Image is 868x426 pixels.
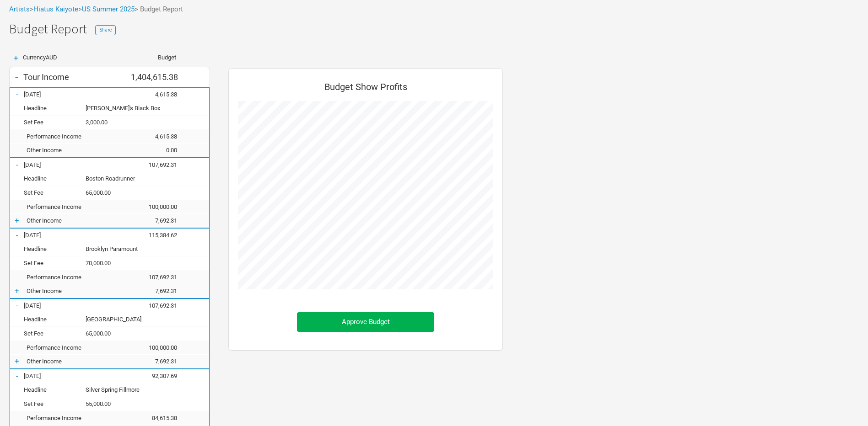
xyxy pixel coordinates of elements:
[10,357,24,366] div: +
[23,72,131,82] div: Tour Income
[131,232,186,239] div: 115,384.62
[24,175,86,182] div: Headline
[24,119,86,126] div: Set Fee
[24,288,131,294] div: Other Income
[131,217,186,224] div: 7,692.31
[86,189,131,196] div: 65,000.00
[86,175,131,182] div: Boston Roadrunner
[86,400,131,407] div: 55,000.00
[131,274,186,281] div: 107,692.31
[131,91,186,98] div: 4,615.38
[135,6,183,13] span: > Budget Report
[24,105,86,112] div: Headline
[24,302,131,309] div: 17-Aug-25
[10,301,24,310] div: -
[24,189,86,196] div: Set Fee
[82,5,135,13] a: US Summer 2025
[24,133,131,140] div: Performance Income
[342,318,390,326] span: Approve Budget
[24,330,86,337] div: Set Fee
[131,288,186,294] div: 7,692.31
[131,302,186,309] div: 107,692.31
[24,91,131,98] div: 12-Aug-25
[10,216,24,225] div: +
[131,373,186,379] div: 92,307.69
[86,330,131,337] div: 65,000.00
[30,6,78,13] span: >
[78,6,135,13] span: >
[86,386,131,393] div: Silver Spring Fillmore
[24,358,131,365] div: Other Income
[86,260,131,266] div: 70,000.00
[9,22,868,36] h1: Budget Report
[24,245,86,252] div: Headline
[99,27,112,33] span: Share
[297,312,434,332] button: Approve Budget
[24,415,131,421] div: Performance Income
[130,54,176,60] div: Budget
[131,161,186,168] div: 107,692.31
[86,119,131,126] div: 3,000.00
[131,203,186,210] div: 100,000.00
[24,316,86,323] div: Headline
[86,245,131,252] div: Brooklyn Paramount
[10,286,24,295] div: +
[24,217,131,224] div: Other Income
[24,232,131,239] div: 15-Aug-25
[10,230,24,240] div: -
[131,147,186,154] div: 0.00
[238,78,493,101] div: Budget Show Profits
[131,72,186,82] div: 1,404,615.38
[86,105,131,112] div: Mickey's Black Box
[86,316,131,323] div: Franklin Music Hall
[131,133,186,140] div: 4,615.38
[9,54,23,62] div: +
[33,5,78,13] a: Hiatus Kaiyote
[24,400,86,407] div: Set Fee
[24,161,131,168] div: 14-Aug-25
[24,274,131,281] div: Performance Income
[24,203,131,210] div: Performance Income
[24,373,131,379] div: 18-Aug-25
[24,260,86,266] div: Set Fee
[95,25,116,35] button: Share
[24,147,131,154] div: Other Income
[10,70,23,83] div: -
[131,358,186,365] div: 7,692.31
[23,54,57,61] span: Currency AUD
[9,5,30,13] a: Artists
[10,90,24,99] div: -
[131,415,186,421] div: 84,615.38
[131,344,186,351] div: 100,000.00
[10,160,24,169] div: -
[24,344,131,351] div: Performance Income
[24,386,86,393] div: Headline
[10,371,24,380] div: -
